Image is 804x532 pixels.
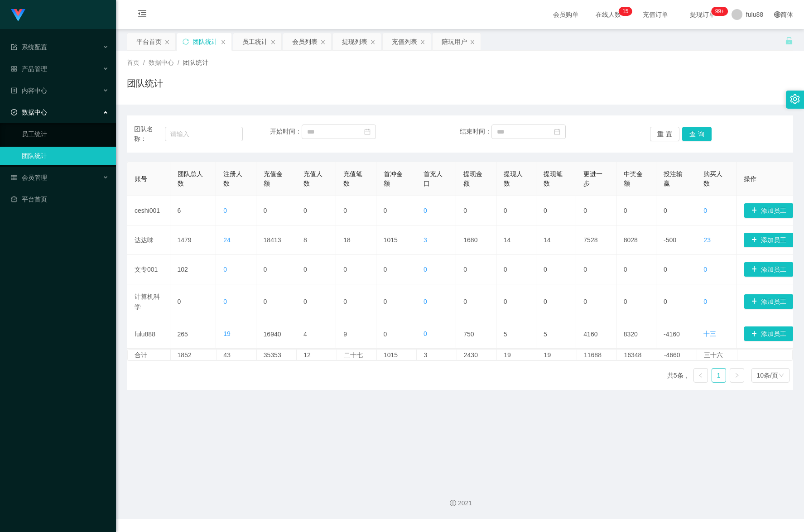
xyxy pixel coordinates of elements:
button: 图标: 加号添加员工 [744,326,794,341]
font: 19 [544,351,551,359]
font: 充值人数 [303,170,323,187]
a: 员工统计 [22,125,109,143]
i: 图标： 关闭 [221,39,226,45]
i: 图标：日历 [364,129,371,135]
font: 0 [583,298,587,305]
font: 中奖金额 [624,170,643,187]
font: 0 [583,266,587,273]
i: 图标： 表格 [11,174,17,181]
div: 10条/页 [757,369,778,382]
font: 0 [384,207,387,214]
i: 图标：日历 [554,129,560,135]
font: 0 [424,266,427,273]
font: 750 [463,330,474,337]
font: 0 [303,266,307,273]
font: 43 [223,351,231,359]
li: 1 [712,368,726,383]
i: 图标： 关闭 [470,39,475,45]
font: 2430 [464,351,478,359]
i: 图标： 下 [779,373,784,379]
font: 4 [303,330,307,337]
font: 十三 [703,330,716,337]
i: 图标：个人资料 [11,87,17,94]
font: fulu88 [746,11,763,18]
li: 下一页 [730,368,744,383]
font: 0 [703,298,707,305]
font: 更进一步 [583,170,602,187]
font: 系统配置 [22,43,47,51]
i: 图标： 右 [734,373,740,378]
li: 上一页 [693,368,708,383]
i: 图标： 表格 [11,44,17,50]
font: -4160 [664,330,680,337]
font: 102 [178,266,188,273]
font: fulu888 [135,330,155,337]
font: 10条/页 [757,372,778,379]
font: 三十六 [704,351,723,359]
font: 0 [624,207,627,214]
font: 账号 [135,175,147,182]
font: 0 [703,266,707,273]
font: 14 [504,236,511,244]
font: 0 [343,207,347,214]
font: 1852 [178,351,192,359]
font: 265 [178,330,188,337]
i: 图标： 关闭 [270,39,276,45]
button: 图标: 加号添加员工 [744,294,794,309]
font: 0 [463,207,467,214]
sup: 229 [712,7,728,16]
font: 35353 [264,351,281,359]
font: 0 [624,266,627,273]
font: 16940 [264,330,281,337]
font: 16348 [624,351,641,359]
font: 1680 [463,236,477,244]
font: 提现人数 [504,170,523,187]
font: 18 [343,236,351,244]
i: 图标: 菜单折叠 [127,0,158,29]
font: 0 [544,207,547,214]
i: 图标： 关闭 [164,39,170,45]
font: 3 [424,351,427,359]
font: 11688 [584,351,602,359]
font: 合计 [135,351,147,359]
img: logo.9652507e.png [11,9,25,22]
font: 0 [264,298,267,305]
font: 团队统计 [183,59,208,66]
font: 5 [626,8,629,14]
font: 24 [223,236,231,244]
font: 0 [264,266,267,273]
font: / [178,59,179,66]
font: 达达味 [135,236,154,244]
font: 0 [504,266,507,273]
font: 团队统计 [193,38,218,45]
font: 8 [303,236,307,244]
font: 14 [544,236,551,244]
font: 0 [463,266,467,273]
i: 图标: appstore-o [11,66,17,72]
font: 0 [384,330,387,337]
font: 9 [343,330,347,337]
font: 18413 [264,236,281,244]
font: 产品管理 [22,65,47,72]
font: 平台首页 [136,38,162,45]
a: 团队统计 [22,147,109,165]
input: 请输入 [165,127,242,141]
i: 图标: 全球 [774,11,780,18]
a: 图标：仪表板平台首页 [11,190,109,208]
i: 图标：同步 [183,38,189,45]
font: 文专001 [135,266,158,273]
font: 12 [303,351,311,359]
font: 0 [463,298,467,305]
font: 结束时间： [460,128,491,135]
font: 0 [424,330,427,337]
font: 0 [504,298,507,305]
font: 19 [223,330,231,337]
font: 7528 [583,236,597,244]
font: 共5条， [667,372,690,379]
font: 99+ [715,8,724,14]
font: 3 [424,236,427,244]
font: 团队统计 [127,78,163,88]
font: 开始时间： [270,128,302,135]
font: 会员管理 [22,174,47,181]
font: 0 [424,298,427,305]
